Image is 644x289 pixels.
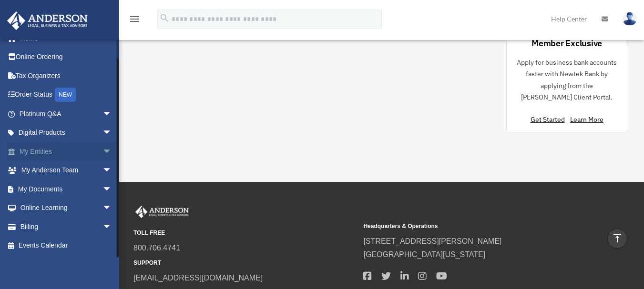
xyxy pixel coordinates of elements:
[4,11,91,30] img: Anderson Advisors Platinum Portal
[133,228,357,238] small: TOLL FREE
[102,142,122,161] span: arrow_drop_down
[133,274,263,282] a: [EMAIL_ADDRESS][DOMAIN_NAME]
[102,179,122,199] span: arrow_drop_down
[7,85,126,105] a: Order StatusNEW
[102,161,122,180] span: arrow_drop_down
[363,250,485,259] a: [GEOGRAPHIC_DATA][US_STATE]
[514,57,619,103] p: Apply for business bank accounts faster with Newtek Bank by applying from the [PERSON_NAME] Clien...
[7,104,126,123] a: Platinum Q&Aarrow_drop_down
[7,161,126,180] a: My Anderson Teamarrow_drop_down
[363,237,501,245] a: [STREET_ADDRESS][PERSON_NAME]
[7,142,126,161] a: My Entitiesarrow_drop_down
[7,217,126,236] a: Billingarrow_drop_down
[7,199,126,218] a: Online Learningarrow_drop_down
[102,104,122,124] span: arrow_drop_down
[129,13,140,25] i: menu
[102,217,122,237] span: arrow_drop_down
[7,48,126,67] a: Online Ordering
[531,115,569,124] a: Get Started
[102,199,122,218] span: arrow_drop_down
[623,12,637,26] img: User Pic
[133,206,191,218] img: Anderson Advisors Platinum Portal
[607,229,627,249] a: vertical_align_top
[7,179,126,199] a: My Documentsarrow_drop_down
[7,123,126,142] a: Digital Productsarrow_drop_down
[363,221,586,231] small: Headquarters & Operations
[532,37,602,49] div: Member Exclusive
[55,88,76,102] div: NEW
[133,258,357,268] small: SUPPORT
[129,17,140,25] a: menu
[159,13,170,23] i: search
[7,66,126,85] a: Tax Organizers
[570,115,603,124] a: Learn More
[102,123,122,143] span: arrow_drop_down
[133,244,180,252] a: 800.706.4741
[7,236,126,255] a: Events Calendar
[612,232,623,244] i: vertical_align_top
